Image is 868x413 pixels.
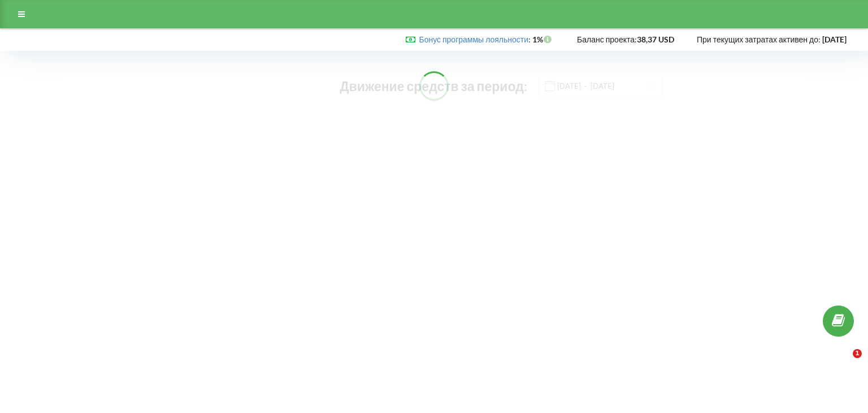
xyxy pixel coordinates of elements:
strong: 1% [532,35,554,44]
span: При текущих затратах активен до: [697,35,821,44]
strong: 38,37 USD [637,35,674,44]
a: Бонус программы лояльности [419,35,528,44]
iframe: Intercom live chat [830,349,857,376]
strong: [DATE] [822,35,847,44]
span: : [419,35,531,44]
span: Баланс проекта: [577,35,637,44]
span: 1 [853,349,862,358]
